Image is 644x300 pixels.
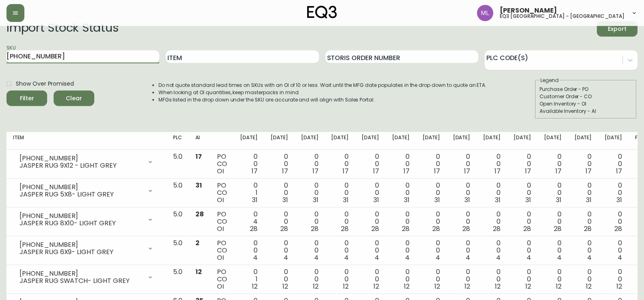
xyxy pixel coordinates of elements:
[434,195,440,205] span: 31
[362,240,379,261] div: 0 0
[494,166,501,176] span: 17
[158,96,487,104] li: MFGs listed in the drop down under the SKU are accurate and will align with Sales Portal.
[616,282,622,291] span: 12
[495,282,501,291] span: 12
[195,209,204,219] span: 28
[500,14,624,19] h5: eq3 [GEOGRAPHIC_DATA] - [GEOGRAPHIC_DATA]
[217,166,224,176] span: OI
[584,224,592,233] span: 28
[13,211,160,229] div: [PHONE_NUMBER]JASPER RUG 8X10- LIGHT GREY
[575,240,592,261] div: 0 0
[217,282,224,291] span: OI
[311,224,319,233] span: 28
[603,24,631,34] span: Export
[453,211,471,233] div: 0 0
[167,150,189,179] td: 5.0
[252,195,258,205] span: 31
[404,282,410,291] span: 12
[189,132,210,150] th: AI
[167,207,189,236] td: 5.0
[371,224,379,233] span: 28
[167,265,189,294] td: 5.0
[313,195,319,205] span: 31
[436,253,440,262] span: 4
[20,155,142,162] div: [PHONE_NUMBER]
[331,153,349,175] div: 0 0
[404,195,410,205] span: 31
[301,153,319,175] div: 0 0
[527,253,531,262] span: 4
[195,152,202,161] span: 17
[447,132,477,150] th: [DATE]
[16,80,74,88] span: Show Over Promised
[295,132,325,150] th: [DATE]
[538,132,568,150] th: [DATE]
[375,253,379,262] span: 4
[20,162,142,169] div: JASPER RUG 9X12 - LIGHT GREY
[240,240,258,261] div: 0 0
[598,132,629,150] th: [DATE]
[250,224,258,233] span: 28
[514,182,531,204] div: 0 0
[614,224,622,233] span: 28
[423,268,440,290] div: 0 0
[282,166,288,176] span: 17
[525,282,531,291] span: 12
[557,253,562,262] span: 4
[362,182,379,204] div: 0 0
[434,166,440,176] span: 17
[20,277,142,285] div: JASPER RUG SWATCH- LIGHT GREY
[392,240,410,261] div: 0 0
[544,240,562,261] div: 0 0
[514,240,531,261] div: 0 0
[544,153,562,175] div: 0 0
[362,211,379,233] div: 0 0
[344,253,349,262] span: 4
[403,166,410,176] span: 17
[195,238,199,248] span: 2
[217,268,227,290] div: PO CO
[195,267,202,276] span: 12
[167,179,189,207] td: 5.0
[514,211,531,233] div: 0 0
[20,212,142,220] div: [PHONE_NUMBER]
[301,211,319,233] div: 0 0
[331,211,349,233] div: 0 0
[544,182,562,204] div: 0 0
[331,240,349,261] div: 0 0
[20,220,142,227] div: JASPER RUG 8X10- LIGHT GREY
[477,5,493,21] img: baddbcff1c9a25bf9b3a4739eeaf679c
[434,282,440,291] span: 12
[60,93,88,104] span: Clear
[282,195,288,205] span: 31
[462,224,470,233] span: 28
[20,93,34,104] div: Filter
[373,282,379,291] span: 12
[423,153,440,175] div: 0 0
[373,195,379,205] span: 31
[507,132,538,150] th: [DATE]
[271,182,288,204] div: 0 0
[586,282,592,291] span: 12
[240,268,258,290] div: 0 1
[496,253,501,262] span: 4
[253,253,258,262] span: 4
[392,211,410,233] div: 0 0
[301,240,319,261] div: 0 0
[540,93,632,100] div: Customer Order - CO
[355,132,386,150] th: [DATE]
[514,153,531,175] div: 0 0
[605,182,622,204] div: 0 0
[217,182,227,204] div: PO CO
[280,224,288,233] span: 28
[618,253,622,262] span: 4
[307,6,337,19] img: logo
[514,268,531,290] div: 0 0
[282,282,288,291] span: 12
[331,268,349,290] div: 0 0
[217,224,224,233] span: OI
[568,132,598,150] th: [DATE]
[341,224,349,233] span: 28
[20,248,142,256] div: JASPER RUG 6X9- LIGHT GREY
[525,166,531,176] span: 17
